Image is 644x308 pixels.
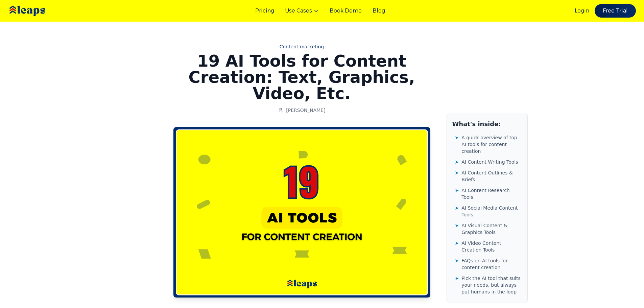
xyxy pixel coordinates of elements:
[455,257,459,264] span: ➤
[455,256,522,272] a: ➤FAQs on AI tools for content creation
[575,7,589,15] a: Login
[455,238,522,255] a: ➤AI Video Content Creation Tools
[455,134,459,141] span: ➤
[455,221,522,237] a: ➤AI Visual Content & Graphics Tools
[455,222,459,229] span: ➤
[452,119,522,129] h2: What's inside:
[461,134,522,155] span: A quick overview of top AI tools for content creation
[330,7,362,15] a: Book Demo
[455,169,459,176] span: ➤
[8,1,66,21] img: Leaps Logo
[455,187,459,194] span: ➤
[455,186,522,202] a: ➤AI Content Research Tools
[461,275,522,295] span: Pick the AI tool that suits your needs, but always put humans in the loop
[461,159,518,165] span: AI Content Writing Tools
[255,7,274,15] a: Pricing
[455,205,459,211] span: ➤
[455,159,459,165] span: ➤
[461,205,522,218] span: AI Social Media Content Tools
[455,157,522,167] a: ➤AI Content Writing Tools
[173,53,430,101] h1: 19 AI Tools for Content Creation: Text, Graphics, Video, Etc.
[595,4,636,18] a: Free Trial
[461,240,522,253] span: AI Video Content Creation Tools
[455,168,522,184] a: ➤AI Content Outlines & Briefs
[455,133,522,156] a: ➤A quick overview of top AI tools for content creation
[285,7,319,15] button: Use Cases
[286,107,325,114] span: [PERSON_NAME]
[373,7,385,15] a: Blog
[461,187,522,200] span: AI Content Research Tools
[455,240,459,246] span: ➤
[455,203,522,219] a: ➤AI Social Media Content Tools
[461,169,522,183] span: AI Content Outlines & Briefs
[461,257,522,271] span: FAQs on AI tools for content creation
[461,222,522,236] span: AI Visual Content & Graphics Tools
[173,43,430,50] a: Content marketing
[173,127,430,298] img: AI tools for content creation ft image
[455,275,459,282] span: ➤
[455,274,522,297] a: ➤Pick the AI tool that suits your needs, but always put humans in the loop
[278,107,325,114] a: [PERSON_NAME]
